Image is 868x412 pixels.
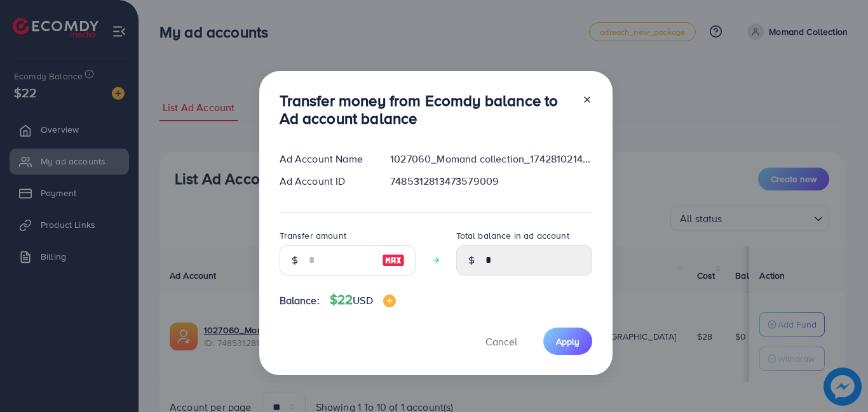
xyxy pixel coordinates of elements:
[330,292,396,308] h4: $22
[383,295,396,307] img: image
[382,253,405,268] img: image
[470,328,533,355] button: Cancel
[556,335,580,348] span: Apply
[380,152,602,166] div: 1027060_Momand collection_1742810214189
[485,335,517,349] span: Cancel
[353,293,372,307] span: USD
[280,229,346,242] label: Transfer amount
[269,174,381,189] div: Ad Account ID
[269,152,381,166] div: Ad Account Name
[280,293,320,308] span: Balance:
[380,174,602,189] div: 7485312813473579009
[543,328,592,355] button: Apply
[456,229,569,242] label: Total balance in ad account
[280,91,572,128] h3: Transfer money from Ecomdy balance to Ad account balance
